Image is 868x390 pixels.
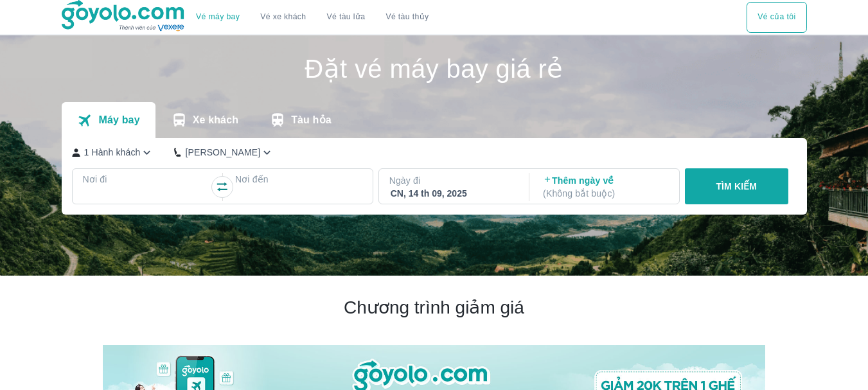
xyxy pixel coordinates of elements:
button: [PERSON_NAME] [174,146,274,159]
div: transportation tabs [62,102,347,138]
p: Ngày đi [389,174,517,187]
p: Máy bay [98,114,139,127]
h2: Chương trình giảm giá [103,296,765,319]
p: Nơi đi [83,173,210,186]
button: 1 Hành khách [72,146,154,159]
a: Vé xe khách [260,12,306,22]
p: 1 Hành khách [84,146,141,159]
button: Vé tàu thủy [375,2,439,33]
button: Vé của tôi [747,2,806,33]
a: Vé tàu lửa [317,2,376,33]
div: CN, 14 th 09, 2025 [391,187,515,200]
h1: Đặt vé máy bay giá rẻ [62,56,807,82]
div: choose transportation mode [186,2,439,33]
p: Nơi đến [235,173,362,186]
div: choose transportation mode [747,2,806,33]
button: TÌM KIẾM [685,168,788,204]
p: [PERSON_NAME] [185,146,260,159]
p: TÌM KIẾM [716,180,757,193]
p: Thêm ngày về [543,174,668,200]
p: Xe khách [193,114,238,127]
p: ( Không bắt buộc ) [543,187,668,200]
p: Tàu hỏa [291,114,332,127]
a: Vé máy bay [196,12,240,22]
